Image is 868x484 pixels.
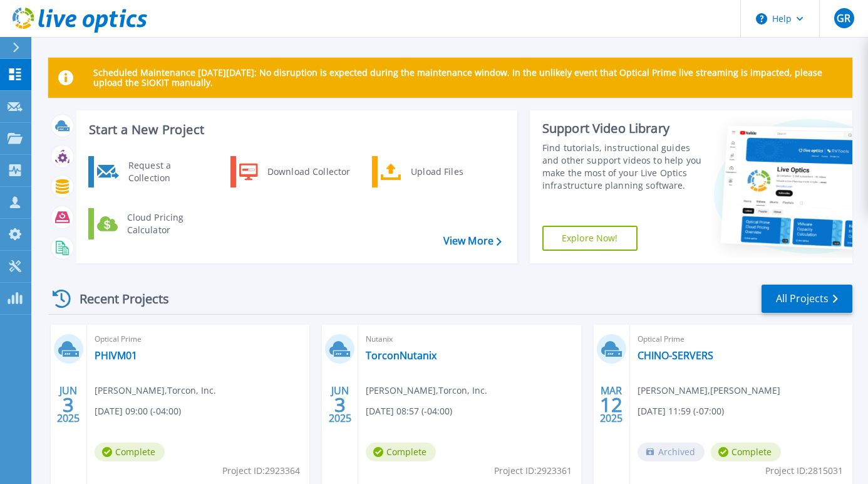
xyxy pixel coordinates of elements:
div: JUN 2025 [56,382,80,428]
div: Request a Collection [122,159,214,184]
a: Upload Files [372,156,500,187]
div: Recent Projects [48,283,186,314]
span: 12 [600,399,623,410]
span: Complete [711,443,781,461]
span: Optical Prime [95,332,302,346]
span: [DATE] 08:57 (-04:00) [366,404,452,418]
span: 3 [63,399,74,410]
div: Support Video Library [542,120,703,137]
div: Upload Files [405,159,497,184]
a: Explore Now! [542,226,638,251]
a: CHINO-SERVERS [638,349,713,362]
span: [PERSON_NAME] , Torcon, Inc. [366,384,487,397]
p: Scheduled Maintenance [DATE][DATE]: No disruption is expected during the maintenance window. In t... [93,68,842,88]
span: Project ID: 2923364 [222,464,300,478]
span: GR [837,13,850,23]
span: [DATE] 09:00 (-04:00) [95,404,181,418]
div: Cloud Pricing Calculator [121,211,214,236]
a: All Projects [762,285,852,313]
span: Project ID: 2923361 [494,464,572,478]
span: Optical Prime [638,332,845,346]
span: Project ID: 2815031 [765,464,843,478]
a: View More [443,235,502,247]
span: Archived [638,443,705,461]
div: Find tutorials, instructional guides and other support videos to help you make the most of your L... [542,142,703,192]
a: Cloud Pricing Calculator [88,208,217,239]
span: [DATE] 11:59 (-07:00) [638,404,724,418]
a: Download Collector [230,156,359,187]
div: MAR 2025 [599,382,623,428]
span: Nutanix [366,332,573,346]
span: [PERSON_NAME] , Torcon, Inc. [95,384,216,397]
a: PHIVM01 [95,349,137,362]
span: [PERSON_NAME] , [PERSON_NAME] [638,384,780,397]
div: JUN 2025 [328,382,352,428]
a: TorconNutanix [366,349,437,362]
h3: Start a New Project [89,123,501,137]
span: 3 [334,399,346,410]
div: Download Collector [261,159,356,184]
a: Request a Collection [88,156,217,187]
span: Complete [95,443,165,461]
span: Complete [366,443,436,461]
